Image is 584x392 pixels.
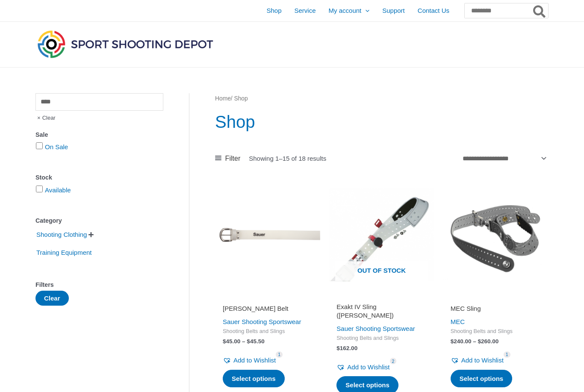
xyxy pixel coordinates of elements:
a: Select options for “MEC Sling” [451,370,513,388]
a: Sauer Shooting Sportswear [336,325,415,332]
span: Training Equipment [35,245,93,260]
button: Clear [35,291,69,306]
a: MEC Sling [451,304,540,316]
span: $ [478,338,481,345]
a: Out of stock [329,182,434,287]
img: Exakt IV Sling [329,182,434,287]
span: Add to Wishlist [347,363,389,371]
a: Sauer Shooting Sportswear [223,318,301,325]
a: Select options for “SAUER Belt” [223,370,285,388]
a: On Sale [45,143,68,150]
span:  [88,232,94,238]
img: MEC Sling [443,182,548,287]
span: Shooting Belts and Slings [336,335,426,342]
bdi: 45.00 [223,338,240,345]
span: $ [336,345,340,351]
a: Home [215,95,231,102]
span: $ [223,338,226,345]
span: 1 [276,351,283,358]
span: Add to Wishlist [233,357,276,364]
bdi: 45.50 [247,338,264,345]
a: Available [45,186,71,194]
iframe: Customer reviews powered by Trustpilot [223,292,313,303]
span: $ [451,338,454,345]
bdi: 162.00 [336,345,357,351]
span: Shooting Belts and Slings [223,328,313,335]
div: Category [35,215,163,227]
span: Shooting Clothing [35,227,88,242]
bdi: 260.00 [478,338,499,345]
span: 1 [504,351,510,358]
input: Available [36,186,43,192]
div: Sale [35,129,163,141]
input: On Sale [36,142,43,149]
img: SAUER Belt [215,182,320,287]
a: Add to Wishlist [336,361,389,373]
iframe: Customer reviews powered by Trustpilot [451,292,540,303]
p: Showing 1–15 of 18 results [249,155,326,162]
span: 2 [390,358,397,364]
span: Clear [35,111,56,125]
img: Sport Shooting Depot [35,28,215,60]
nav: Breadcrumb [215,93,548,104]
span: – [473,338,476,345]
h2: [PERSON_NAME] Belt [223,304,313,313]
h1: Shop [215,110,548,134]
span: Filter [225,152,241,165]
span: $ [247,338,250,345]
iframe: Customer reviews powered by Trustpilot [336,292,426,303]
div: Filters [35,279,163,291]
a: Shooting Clothing [35,230,88,238]
a: Filter [215,152,240,165]
a: Training Equipment [35,248,93,256]
h2: Exakt IV Sling ([PERSON_NAME]) [336,303,426,319]
a: Add to Wishlist [223,354,276,366]
div: Stock [35,171,163,184]
select: Shop order [459,151,548,166]
span: – [242,338,245,345]
bdi: 240.00 [451,338,472,345]
a: Add to Wishlist [451,354,504,366]
h2: MEC Sling [451,304,540,313]
span: Add to Wishlist [461,357,504,364]
button: Search [531,3,548,18]
a: Exakt IV Sling ([PERSON_NAME]) [336,303,426,323]
a: [PERSON_NAME] Belt [223,304,313,316]
span: Out of stock [335,261,428,281]
span: Shooting Belts and Slings [451,328,540,335]
a: MEC [451,318,465,325]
